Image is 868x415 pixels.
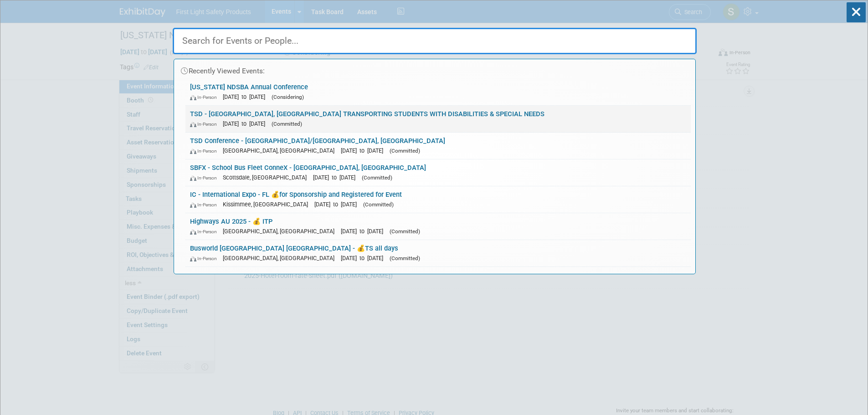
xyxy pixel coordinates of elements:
span: (Committed) [272,121,302,127]
a: SBFX - School Bus Fleet ConneX - [GEOGRAPHIC_DATA], [GEOGRAPHIC_DATA] In-Person Scottsdale, [GEOG... [185,159,691,186]
span: [GEOGRAPHIC_DATA], [GEOGRAPHIC_DATA] [223,228,339,235]
span: In-Person [190,202,221,208]
span: In-Person [190,175,221,181]
a: TSD - [GEOGRAPHIC_DATA], [GEOGRAPHIC_DATA] TRANSPORTING STUDENTS WITH DISABILITIES & SPECIAL NEED... [185,106,691,132]
span: (Committed) [362,174,392,181]
a: Busworld [GEOGRAPHIC_DATA] [GEOGRAPHIC_DATA] - 💰TS all days In-Person [GEOGRAPHIC_DATA], [GEOGRAP... [185,240,691,266]
a: Highways AU 2025 - 💰 ITP In-Person [GEOGRAPHIC_DATA], [GEOGRAPHIC_DATA] [DATE] to [DATE] (Committed) [185,213,691,240]
span: [DATE] to [DATE] [223,93,270,100]
a: TSD Conference - [GEOGRAPHIC_DATA]/[GEOGRAPHIC_DATA], [GEOGRAPHIC_DATA] In-Person [GEOGRAPHIC_DAT... [185,133,691,159]
span: [DATE] to [DATE] [314,201,361,208]
input: Search for Events or People... [173,28,697,54]
span: [GEOGRAPHIC_DATA], [GEOGRAPHIC_DATA] [223,147,339,154]
div: Recently Viewed Events: [179,59,691,79]
span: Scottsdale, [GEOGRAPHIC_DATA] [223,174,311,181]
span: [GEOGRAPHIC_DATA], [GEOGRAPHIC_DATA] [223,255,339,261]
span: In-Person [190,256,221,261]
span: (Considering) [272,94,304,100]
a: IC - International Expo - FL 💰for Sponsorship and Registered for Event In-Person Kissimmee, [GEOG... [185,186,691,213]
a: [US_STATE] NDSBA Annual Conference In-Person [DATE] to [DATE] (Considering) [185,79,691,105]
span: (Committed) [390,148,420,154]
span: [DATE] to [DATE] [341,228,388,235]
span: [DATE] to [DATE] [341,255,388,261]
span: In-Person [190,148,221,154]
span: [DATE] to [DATE] [313,174,360,181]
span: (Committed) [390,228,420,235]
span: In-Person [190,229,221,235]
span: In-Person [190,121,221,127]
span: (Committed) [390,255,420,261]
span: [DATE] to [DATE] [341,147,388,154]
span: Kissimmee, [GEOGRAPHIC_DATA] [223,201,313,208]
span: [DATE] to [DATE] [223,120,270,127]
span: (Committed) [363,201,394,208]
span: In-Person [190,94,221,100]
